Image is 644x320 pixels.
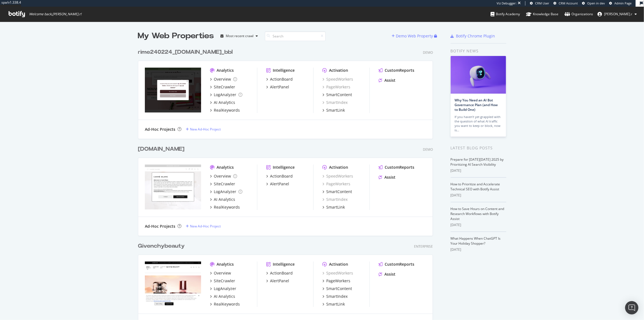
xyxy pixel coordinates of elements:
[379,165,414,170] a: CustomReports
[322,197,348,202] div: SmartIndex
[270,181,289,187] div: AlertPanel
[219,32,260,40] button: Most recent crawl
[384,272,396,277] div: Assist
[451,168,506,173] div: [DATE]
[379,175,396,180] a: Assist
[497,1,517,6] div: Viz Debugger:
[273,165,295,170] div: Intelligence
[210,84,235,90] a: SiteCrawler
[451,157,504,167] a: Prepare for [DATE][DATE] 2025 by Prioritizing AI Search Visibility
[266,270,293,276] a: ActionBoard
[214,84,235,90] div: SiteCrawler
[593,10,641,19] button: [PERSON_NAME].r
[265,31,326,41] input: Search
[190,224,221,229] div: New Ad-Hoc Project
[385,165,414,170] div: CustomReports
[559,1,578,5] span: CRM Account
[217,262,234,267] div: Analytics
[451,247,506,252] div: [DATE]
[270,84,289,90] div: AlertPanel
[145,262,201,306] img: givenchybeauty.com
[145,68,201,112] img: rime240224_www.pranarom.fr_bbl
[214,189,236,194] div: LogAnalyzer
[392,32,434,40] button: Demo Web Property
[322,270,353,276] a: SpeedWorkers
[385,68,414,73] div: CustomReports
[329,262,348,267] div: Activation
[526,7,558,22] a: Knowledge Base
[226,34,254,38] div: Most recent crawl
[138,145,184,153] div: [DOMAIN_NAME]
[138,242,185,250] div: Givenchybeauty
[322,294,348,299] a: SmartIndex
[273,262,295,267] div: Intelligence
[266,181,289,187] a: AlertPanel
[210,294,235,299] a: AI Analytics
[609,1,632,6] a: Admin Page
[451,182,500,191] a: How to Prioritize and Accelerate Technical SEO with Botify Assist
[379,272,396,277] a: Assist
[423,50,433,55] div: Demo
[214,278,235,284] div: SiteCrawler
[322,84,350,90] a: PageWorkers
[456,33,495,39] div: Botify Chrome Plugin
[273,68,295,73] div: Intelligence
[379,78,396,83] a: Assist
[214,107,240,113] div: RealKeywords
[392,34,434,38] a: Demo Web Property
[565,11,593,17] div: Organizations
[326,107,345,113] div: SmartLink
[138,48,235,56] a: rime240224_[DOMAIN_NAME]_bbl
[138,145,187,153] a: [DOMAIN_NAME]
[385,262,414,267] div: CustomReports
[214,270,231,276] div: Overview
[210,189,242,194] a: LogAnalyzer
[322,173,353,179] a: SpeedWorkers
[587,1,605,5] span: Open in dev
[266,173,293,179] a: ActionBoard
[322,100,348,105] a: SmartIndex
[210,197,235,202] a: AI Analytics
[451,222,506,227] div: [DATE]
[214,92,236,98] div: LogAnalyzer
[210,204,240,210] a: RealKeywords
[266,84,289,90] a: AlertPanel
[210,286,236,291] a: LogAnalyzer
[145,224,175,229] div: Ad-Hoc Projects
[266,76,293,82] a: ActionBoard
[322,76,353,82] a: SpeedWorkers
[186,127,221,132] a: New Ad-Hoc Project
[145,127,175,132] div: Ad-Hoc Projects
[329,68,348,73] div: Activation
[210,278,235,284] a: SiteCrawler
[535,1,549,5] span: CRM User
[322,181,350,187] a: PageWorkers
[322,286,352,291] a: SmartContent
[379,262,414,267] a: CustomReports
[214,197,235,202] div: AI Analytics
[491,7,520,22] a: Botify Academy
[214,100,235,105] div: AI Analytics
[214,76,231,82] div: Overview
[214,301,240,307] div: RealKeywords
[530,1,549,6] a: CRM User
[210,270,231,276] a: Overview
[214,294,235,299] div: AI Analytics
[210,100,235,105] a: AI Analytics
[322,204,345,210] a: SmartLink
[270,278,289,284] div: AlertPanel
[329,165,348,170] div: Activation
[266,278,289,284] a: AlertPanel
[210,92,242,98] a: LogAnalyzer
[186,224,221,229] a: New Ad-Hoc Project
[451,33,495,39] a: Botify Chrome Plugin
[451,206,504,221] a: How to Save Hours on Content and Research Workflows with Botify Assist
[214,204,240,210] div: RealKeywords
[217,165,234,170] div: Analytics
[270,270,293,276] div: ActionBoard
[326,301,345,307] div: SmartLink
